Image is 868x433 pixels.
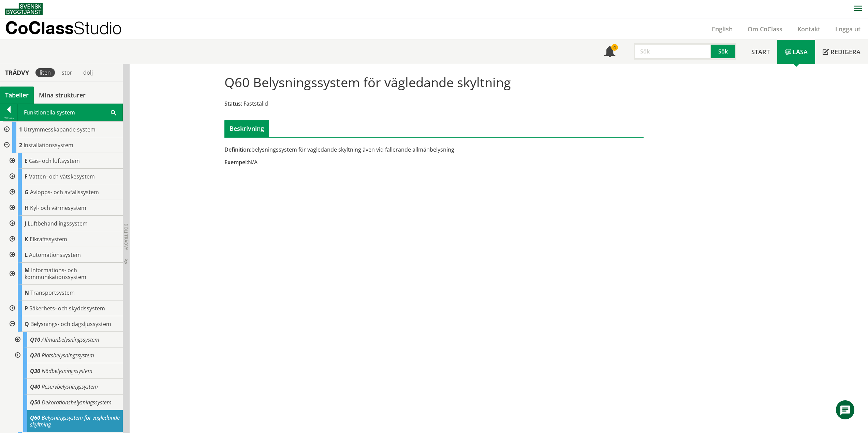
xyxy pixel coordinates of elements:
[830,48,860,56] span: Redigera
[30,320,111,328] span: Belysnings- och dagsljussystem
[35,68,55,77] div: liten
[0,115,17,121] div: Tillbaka
[25,266,86,281] span: Informations- och kommunikationssystem
[5,3,43,15] img: Svensk Byggtjänst
[828,25,868,33] a: Logga ut
[42,336,99,343] span: Allmänbelysningssystem
[704,25,740,33] a: English
[244,100,268,107] span: Fastställd
[5,24,122,32] p: CoClass
[25,266,30,274] span: M
[79,68,97,77] div: dölj
[224,146,251,153] span: Definition:
[740,25,790,33] a: Om CoClass
[30,235,67,243] span: Elkraftssystem
[224,75,511,90] h1: Q60 Belysningssystem för vägledande skyltning
[25,188,29,196] span: G
[25,235,28,243] span: K
[29,251,81,259] span: Automationssystem
[19,126,22,133] span: 1
[19,141,22,149] span: 2
[25,320,29,328] span: Q
[24,126,95,133] span: Utrymmesskapande system
[58,68,76,77] div: stor
[25,305,28,312] span: P
[597,40,623,64] a: 4
[751,48,770,56] span: Start
[30,383,40,390] span: Q40
[224,146,500,153] div: belysningssystem för vägledande skyltning även vid fallerande allmänbelysning
[30,367,40,375] span: Q30
[777,40,815,64] a: Läsa
[18,104,122,121] div: Funktionella system
[25,251,28,259] span: L
[1,69,33,76] div: Trädvy
[29,305,105,312] span: Säkerhets- och skyddssystem
[30,204,86,212] span: Kyl- och värmesystem
[611,44,618,51] div: 4
[5,18,136,40] a: CoClassStudio
[42,399,112,406] span: Dekorationsbelysningssystem
[815,40,868,64] a: Redigera
[224,158,500,166] div: N/A
[123,223,129,250] span: Dölj trädvy
[25,173,28,180] span: F
[790,25,828,33] a: Kontakt
[711,43,736,60] button: Sök
[30,336,40,343] span: Q10
[24,141,73,149] span: Installationssystem
[30,414,120,428] span: Belysningssystem för vägledande skyltning
[604,47,615,58] span: Notifikationer
[25,157,28,165] span: E
[30,399,40,406] span: Q50
[30,289,75,296] span: Transportsystem
[744,40,777,64] a: Start
[224,120,269,137] div: Beskrivning
[42,383,98,390] span: Reservbelysningssystem
[30,414,40,421] span: Q60
[42,367,92,375] span: Nödbelysningssystem
[29,157,80,165] span: Gas- och luftsystem
[224,158,248,166] span: Exempel:
[74,18,122,38] span: Studio
[25,289,29,296] span: N
[34,87,91,104] a: Mina strukturer
[25,204,29,212] span: H
[30,352,40,359] span: Q20
[111,109,116,116] span: Sök i tabellen
[634,43,711,60] input: Sök
[224,100,242,107] span: Status:
[29,173,95,180] span: Vatten- och vätskesystem
[25,220,26,227] span: J
[793,48,808,56] span: Läsa
[30,188,99,196] span: Avlopps- och avfallssystem
[42,352,94,359] span: Platsbelysningssystem
[28,220,88,227] span: Luftbehandlingssystem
